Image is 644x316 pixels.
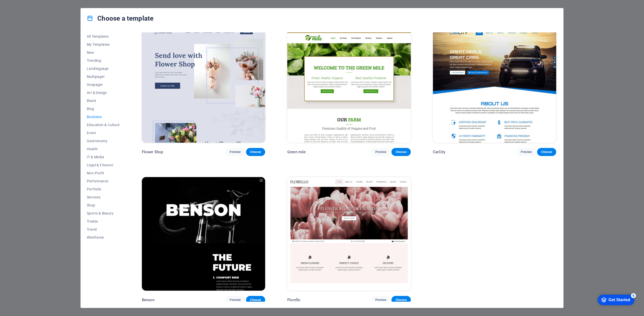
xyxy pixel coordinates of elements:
[87,129,120,137] button: Event
[87,179,120,183] span: Performance
[250,150,261,154] span: Choose
[87,14,153,22] h4: Choose a template
[87,113,120,121] button: Business
[87,201,120,209] button: Shop
[142,177,265,291] img: Benson
[287,177,411,291] img: Florello
[87,187,120,191] span: Portfolio
[87,195,120,199] span: Services
[87,32,120,40] button: All Templates
[87,91,120,95] span: Art & Design
[87,139,120,143] span: Gastronomy
[371,148,390,156] button: Preview
[4,3,41,13] div: Get Started 5 items remaining, 0% complete
[433,149,446,154] p: CarCity
[87,163,120,167] span: Legal & Finance
[391,148,411,156] button: Choose
[395,298,407,302] span: Choose
[87,155,120,159] span: IT & Media
[87,83,120,87] span: Onepager
[230,298,241,302] span: Preview
[226,296,245,304] button: Preview
[87,203,120,207] span: Shop
[87,115,120,119] span: Business
[287,149,306,154] p: Green mile
[87,67,120,71] span: Landingpage
[142,297,155,302] p: Benson
[87,161,120,169] button: Legal & Finance
[87,225,120,233] button: Travel
[87,97,120,105] button: Blank
[142,149,163,154] p: Flower Shop
[87,121,120,129] button: Education & Culture
[87,99,120,103] span: Blank
[517,148,536,156] button: Preview
[87,107,120,111] span: Blog
[87,233,120,241] button: Wireframe
[37,1,42,6] div: 5
[395,150,407,154] span: Choose
[87,123,120,127] span: Education & Culture
[87,177,120,185] button: Performance
[87,219,120,223] span: Trades
[371,296,390,304] button: Preview
[250,298,261,302] span: Choose
[287,297,300,302] p: Florello
[87,81,120,89] button: Onepager
[87,227,120,231] span: Travel
[87,48,120,57] button: New
[87,209,120,217] button: Sports & Beauty
[87,131,120,135] span: Event
[87,57,120,65] button: Trending
[87,89,120,97] button: Art & Design
[521,150,532,154] span: Preview
[226,148,245,156] button: Preview
[230,150,241,154] span: Preview
[537,148,556,156] button: Choose
[87,75,120,79] span: Multipager
[375,150,386,154] span: Preview
[87,153,120,161] button: IT & Media
[246,148,265,156] button: Choose
[87,40,120,48] button: My Templates
[87,42,120,46] span: My Templates
[87,73,120,81] button: Multipager
[87,145,120,153] button: Health
[87,59,120,63] span: Trending
[87,34,120,38] span: All Templates
[87,105,120,113] button: Blog
[246,296,265,304] button: Choose
[142,29,265,143] img: Flower Shop
[87,217,120,225] button: Trades
[87,211,120,215] span: Sports & Beauty
[433,29,556,143] img: CarCity
[541,150,552,154] span: Choose
[87,50,120,55] span: New
[87,65,120,73] button: Landingpage
[87,169,120,177] button: Non-Profit
[287,29,411,143] img: Green mile
[87,235,120,239] span: Wireframe
[15,6,36,10] div: Get Started
[87,185,120,193] button: Portfolio
[87,137,120,145] button: Gastronomy
[87,171,120,175] span: Non-Profit
[87,193,120,201] button: Services
[391,296,411,304] button: Choose
[87,147,120,151] span: Health
[375,298,386,302] span: Preview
